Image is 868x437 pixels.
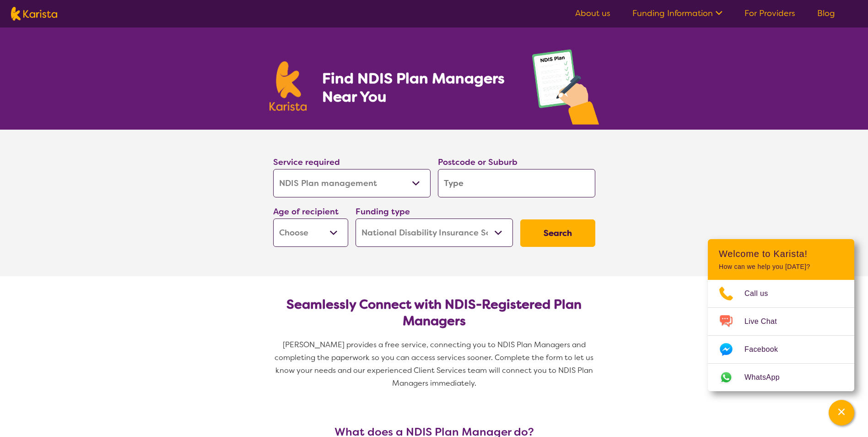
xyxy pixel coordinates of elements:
[356,206,410,217] label: Funding type
[280,296,588,329] h2: Seamlessly Connect with NDIS-Registered Plan Managers
[632,8,722,19] a: Funding Information
[817,8,835,19] a: Blog
[532,49,599,130] img: plan-management
[270,61,307,111] img: Karista logo
[708,364,854,391] a: Web link opens in a new tab.
[744,287,779,300] span: Call us
[438,169,595,197] input: Type
[438,157,518,168] label: Postcode or Suburb
[322,69,513,106] h1: Find NDIS Plan Managers Near You
[744,343,789,356] span: Facebook
[719,263,843,271] p: How can we help you [DATE]?
[829,400,854,426] button: Channel Menu
[275,340,595,388] span: [PERSON_NAME] provides a free service, connecting you to NDIS Plan Managers and completing the pa...
[273,206,339,217] label: Age of recipient
[575,8,610,19] a: About us
[520,219,595,247] button: Search
[744,371,791,384] span: WhatsApp
[744,315,788,328] span: Live Chat
[11,7,57,21] img: Karista logo
[273,157,340,168] label: Service required
[744,8,795,19] a: For Providers
[719,248,843,259] h2: Welcome to Karista!
[708,280,854,391] ul: Choose channel
[708,239,854,391] div: Channel Menu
